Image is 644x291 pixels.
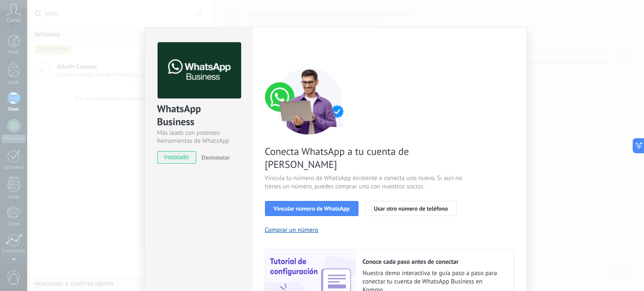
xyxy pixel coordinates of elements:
span: Desinstalar [202,154,230,161]
button: Vincular número de WhatsApp [265,201,358,216]
span: Vincular número de WhatsApp [274,206,350,211]
span: Usar otro número de teléfono [374,206,448,211]
img: logo_main.png [158,42,241,99]
span: Vincula tu número de WhatsApp existente o conecta uno nuevo. Si aún no tienes un número, puedes c... [265,174,465,191]
span: instalado [158,151,196,164]
img: connect number [265,67,353,134]
div: WhatsApp Business [157,102,240,129]
h2: Conoce cada paso antes de conectar [363,258,505,266]
button: Comprar un número [265,226,319,234]
button: Desinstalar [198,151,230,164]
span: Conecta WhatsApp a tu cuenta de [PERSON_NAME] [265,145,465,171]
div: Más leads con potentes herramientas de WhatsApp [157,129,240,145]
button: Usar otro número de teléfono [365,201,457,216]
